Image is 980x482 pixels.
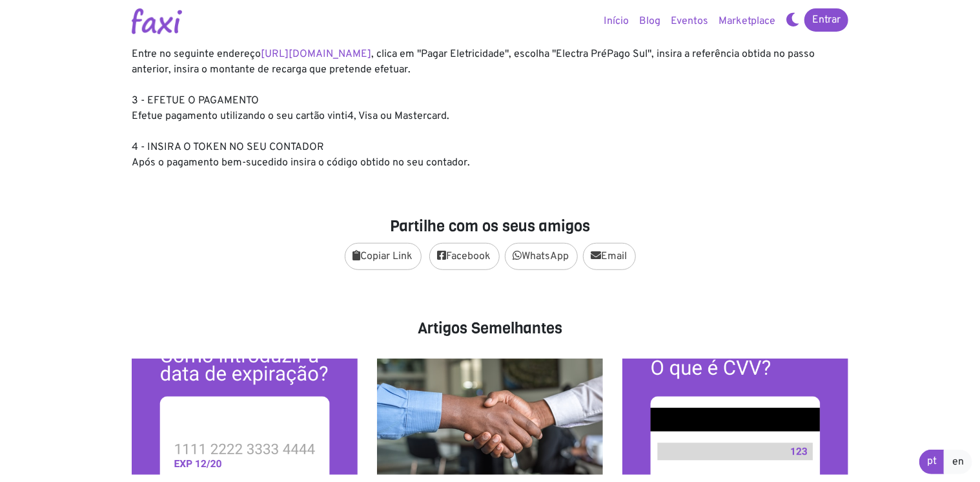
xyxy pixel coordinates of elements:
a: Blog [634,8,666,34]
a: Início [598,8,634,34]
button: Copiar Link [345,243,422,270]
h4: Artigos Semelhantes [132,319,848,338]
a: en [944,450,972,474]
img: Logotipo Faxi Online [132,8,182,34]
a: Eventos [666,8,713,34]
a: pt [919,450,944,474]
a: WhatsApp [505,243,578,270]
a: [URL][DOMAIN_NAME] [261,48,371,61]
h4: Partilhe com os seus amigos [132,217,848,236]
a: Marketplace [713,8,781,34]
a: Email [583,243,636,270]
a: Entrar [804,8,848,32]
a: Facebook [429,243,500,270]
